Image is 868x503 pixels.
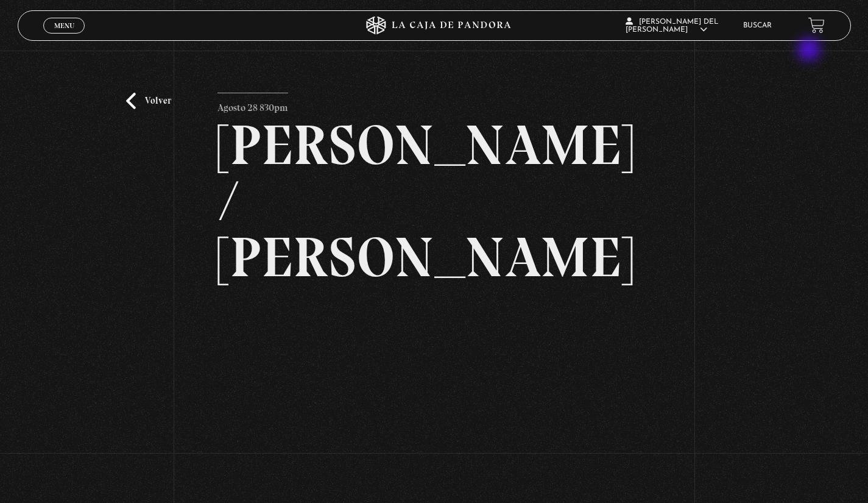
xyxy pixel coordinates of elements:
a: Volver [126,93,171,109]
p: Agosto 28 830pm [217,93,288,117]
h2: [PERSON_NAME] / [PERSON_NAME] [217,117,651,285]
span: Menu [54,22,74,29]
span: [PERSON_NAME] del [PERSON_NAME] [626,18,718,34]
a: Buscar [743,22,772,29]
a: View your shopping cart [808,17,825,34]
span: Cerrar [50,32,79,40]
